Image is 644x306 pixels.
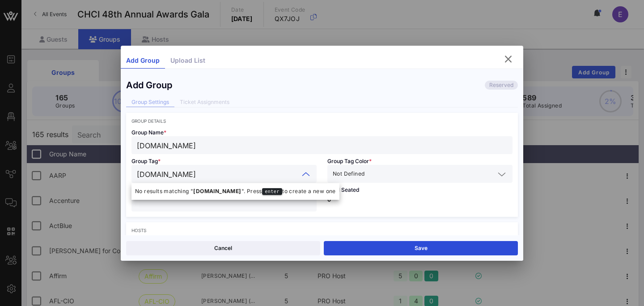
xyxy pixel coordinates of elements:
[327,165,513,183] div: Not Defined
[131,228,513,233] div: Hosts
[333,169,364,178] span: Not Defined
[131,158,161,164] span: Group Tag
[485,81,518,90] div: Reserved
[131,118,513,124] div: Group Details
[131,187,339,196] div: No results matching " ". Press to create a new one
[193,188,241,194] strong: [DOMAIN_NAME]
[126,80,172,91] div: Add Group
[131,129,166,136] span: Group Name
[327,186,359,193] span: Total Seated
[262,188,282,195] kbd: enter
[324,241,518,255] button: Save
[165,53,211,69] div: Upload List
[126,241,320,255] button: Cancel
[327,158,372,164] span: Group Tag Color
[327,197,513,203] p: 0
